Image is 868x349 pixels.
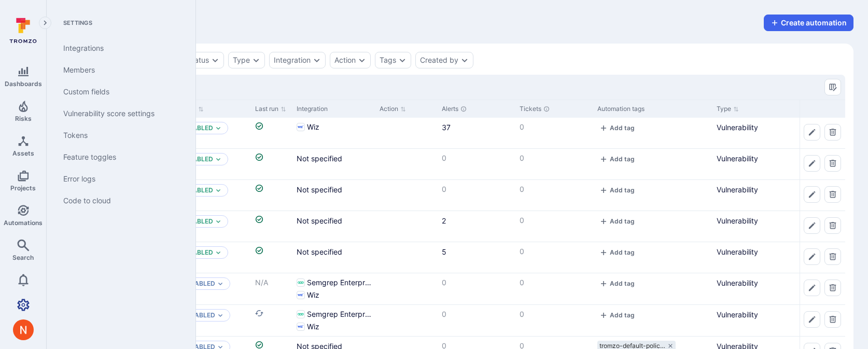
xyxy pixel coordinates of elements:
button: Expand dropdown [460,56,469,64]
button: Expand dropdown [217,281,223,287]
a: Code to cloud [55,190,183,212]
div: Cell for Status [173,305,251,336]
button: Sort by Type [717,105,739,113]
button: Edit automation [804,311,820,328]
button: Expand dropdown [252,56,260,64]
div: Cell for Automation tags [593,180,712,211]
div: Cell for [800,273,845,304]
div: tags-cell- [597,246,708,259]
button: Edit automation [804,155,820,172]
div: Cell for Action [375,118,438,148]
div: Cell for Tickets [515,149,593,179]
p: Vulnerability [717,215,820,226]
span: Wiz [307,122,319,132]
div: Cell for Status [173,273,251,304]
div: Cell for Last run [251,273,292,304]
div: Cell for Tickets [515,118,593,148]
p: 0 [442,184,511,194]
button: Enabled [184,124,213,132]
div: Cell for Status [173,180,251,211]
p: 0 [442,309,511,319]
div: Cell for Last run [251,305,292,336]
div: Cell for Integration [292,242,375,273]
a: Error logs [55,168,183,190]
div: Cell for [800,180,845,211]
a: 2 [442,216,446,225]
div: Cell for [800,118,845,148]
span: Not specified [297,247,342,256]
button: Status [187,56,209,64]
div: Cell for Integration [292,118,375,148]
button: Delete automation [824,155,841,172]
button: Edit automation [804,186,820,203]
div: Cell for [800,149,845,179]
div: Alerts [442,104,511,114]
p: 0 [520,246,589,257]
div: created by filter [415,52,473,68]
span: Semgrep Enterprise [307,309,371,319]
button: Type [233,56,250,64]
i: Expand navigation menu [41,19,49,27]
div: Unresolved tickets [543,106,550,112]
div: tags filter [375,52,411,68]
div: Cell for [800,305,845,336]
button: add tag [597,280,637,287]
a: Vulnerability score settings [55,103,183,124]
div: tags-cell- [597,153,708,166]
button: Disabled [184,280,215,288]
div: Cell for Last run [251,211,292,242]
button: Expand navigation menu [39,17,51,29]
button: Expand dropdown [211,56,219,64]
button: Delete automation [824,248,841,265]
button: add tag [597,124,637,132]
div: tags-cell- [597,122,708,135]
img: ACg8ocIprwjrgDQnDsNSk9Ghn5p5-B8DpAKWoJ5Gi9syOE4K59tr4Q=s96-c [13,319,34,340]
p: Vulnerability [717,246,820,257]
div: Cell for Status [173,118,251,148]
p: Vulnerability [717,277,820,288]
p: Enabled [184,186,213,194]
button: Enabled [184,155,213,163]
div: Cell for Alerts [438,211,515,242]
p: Disabled [184,311,215,319]
button: Integration [274,56,311,64]
div: tags-cell- [597,277,708,290]
p: 0 [442,277,511,288]
div: Cell for Tickets [515,211,593,242]
button: Expand dropdown [398,56,407,64]
span: Wiz [307,290,319,300]
div: Cell for Type [712,242,824,273]
span: Not specified [297,216,342,225]
span: Dashboards [5,80,42,88]
button: Delete automation [824,186,841,203]
a: 5 [442,247,446,256]
a: Custom fields [55,81,183,103]
button: Expand dropdown [215,187,221,193]
button: Action [334,56,356,64]
div: Cell for [800,242,845,273]
a: 37 [442,123,451,132]
p: Vulnerability [717,184,820,195]
p: 0 [520,309,589,319]
div: Cell for Tickets [515,305,593,336]
div: Neeren Patki [13,319,34,340]
button: Tags [380,56,396,64]
button: Sort by Action [380,105,406,113]
div: integration filter [269,52,326,68]
button: Expand dropdown [313,56,321,64]
button: add tag [597,217,637,225]
a: Integrations [55,37,183,59]
span: Search [12,254,34,261]
div: Cell for Last run [251,149,292,179]
div: Cell for Action [375,180,438,211]
div: Cell for Type [712,118,824,148]
div: Cell for Integration [292,211,375,242]
div: Cell for Action [375,149,438,179]
div: Cell for Action [375,273,438,304]
div: Automation tags [597,104,708,114]
span: Not specified [297,154,342,163]
div: type filter [228,52,265,68]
